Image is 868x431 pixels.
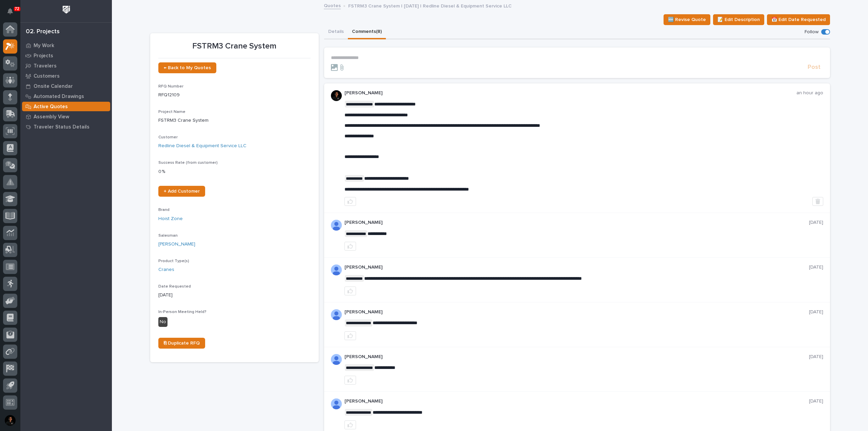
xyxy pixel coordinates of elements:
[158,266,174,273] a: Cranes
[34,73,60,79] p: Customers
[20,122,112,132] a: Traveler Status Details
[809,265,823,270] p: [DATE]
[812,197,823,206] button: Delete post
[158,117,311,124] p: FSTRM3 Crane System
[331,398,342,409] img: AOh14Gijbd6eejXF32J59GfCOuyvh5OjNDKoIp8XuOuX=s96-c
[348,2,512,9] p: FSTRM3 Crane System | [DATE] | Redline Diesel & Equipment Service LLC
[158,234,178,238] span: Salesman
[717,16,760,24] span: 📝 Edit Description
[348,25,386,39] button: Comments (8)
[164,65,211,70] span: ← Back to My Quotes
[34,104,68,110] p: Active Quotes
[331,354,342,365] img: AOh14GjTRfkD1oUMcB0TemJ99d1W6S72D1qI3y53uSh2WIfob9-94IqIlJUlukijh7zEU6q04HSlcabwtpdPkUfvSgFdPLuR9...
[158,259,189,263] span: Product Type(s)
[158,215,183,222] a: Hoist Zone
[34,94,84,100] p: Automated Drawings
[164,341,200,346] span: ⎘ Duplicate RFQ
[158,62,216,73] a: ← Back to My Quotes
[3,4,17,18] button: Notifications
[60,3,73,16] img: Workspace Logo
[809,309,823,315] p: [DATE]
[34,43,54,49] p: My Work
[164,189,200,194] span: + Add Customer
[344,309,809,315] p: [PERSON_NAME]
[344,376,356,385] button: like this post
[158,310,206,314] span: In-Person Meeting Held?
[344,398,809,404] p: [PERSON_NAME]
[158,92,311,99] p: RFQ12109
[20,61,112,71] a: Travelers
[158,84,183,89] span: RFQ Number
[331,220,342,231] img: AOh14Gjx62Rlbesu-yIIyH4c_jqdfkUZL5_Os84z4H1p=s96-c
[344,197,356,206] button: like this post
[20,40,112,51] a: My Work
[158,186,205,197] a: + Add Customer
[344,242,356,251] button: like this post
[664,14,710,25] button: 🆕 Revise Quote
[809,398,823,404] p: [DATE]
[158,41,311,51] p: FSTRM3 Crane System
[158,292,311,299] p: [DATE]
[20,81,112,91] a: Onsite Calendar
[34,53,53,59] p: Projects
[344,90,796,96] p: [PERSON_NAME]
[767,14,830,25] button: 📅 Edit Date Requested
[20,91,112,101] a: Automated Drawings
[809,354,823,360] p: [DATE]
[34,114,69,120] p: Assembly View
[158,168,311,175] p: 0 %
[158,161,218,165] span: Success Rate (from customer)
[20,112,112,122] a: Assembly View
[26,28,60,36] div: 02. Projects
[344,354,809,360] p: [PERSON_NAME]
[324,25,348,39] button: Details
[20,101,112,112] a: Active Quotes
[158,285,191,289] span: Date Requested
[34,124,90,130] p: Traveler Status Details
[771,16,826,24] span: 📅 Edit Date Requested
[158,208,170,212] span: Brand
[158,317,167,327] div: No
[34,63,57,69] p: Travelers
[805,29,818,35] p: Follow
[331,90,342,101] img: 1cuUYOxSRWZudHgABrOC
[15,6,19,11] p: 72
[344,420,356,429] button: like this post
[158,241,195,248] a: [PERSON_NAME]
[331,265,342,275] img: ALV-UjVK11pvv0JrxM8bNkTQWfv4xnZ85s03ZHtFT3xxB8qVTUjtPHO-DWWZTEdA35mZI6sUjE79Qfstu9ANu_EFnWHbkWd3s...
[20,71,112,81] a: Customers
[34,83,73,90] p: Onsite Calendar
[8,8,17,19] div: Notifications72
[158,135,178,139] span: Customer
[344,220,809,226] p: [PERSON_NAME]
[805,63,823,71] button: Post
[324,1,341,9] a: Quotes
[331,309,342,320] img: ALV-UjVK11pvv0JrxM8bNkTQWfv4xnZ85s03ZHtFT3xxB8qVTUjtPHO-DWWZTEdA35mZI6sUjE79Qfstu9ANu_EFnWHbkWd3s...
[668,16,706,24] span: 🆕 Revise Quote
[158,338,205,349] a: ⎘ Duplicate RFQ
[809,220,823,226] p: [DATE]
[3,413,17,428] button: users-avatar
[20,51,112,61] a: Projects
[796,90,823,96] p: an hour ago
[713,14,764,25] button: 📝 Edit Description
[158,142,246,150] a: Redline Diesel & Equipment Service LLC
[344,287,356,295] button: like this post
[158,110,185,114] span: Project Name
[344,331,356,340] button: like this post
[344,265,809,270] p: [PERSON_NAME]
[808,63,821,71] span: Post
